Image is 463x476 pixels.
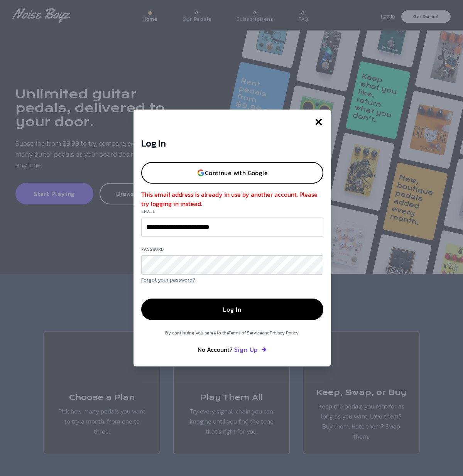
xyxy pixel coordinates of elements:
[141,190,323,208] p: This email address is already in use by another account. Please try logging in instead.
[141,299,323,320] button: Log In
[234,345,267,354] button: Sign Up
[141,329,323,337] p: By continuing you agree to the and .
[205,170,268,176] p: Continue with Google
[141,139,323,148] h3: Log In
[141,246,323,255] label: Password
[270,329,299,336] a: Privacy Policy
[228,329,262,336] a: Terms of Service
[141,162,323,184] button: Continue with Google
[141,276,195,285] button: Forgot your password?
[141,208,323,218] label: Email
[141,345,323,354] p: No Account?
